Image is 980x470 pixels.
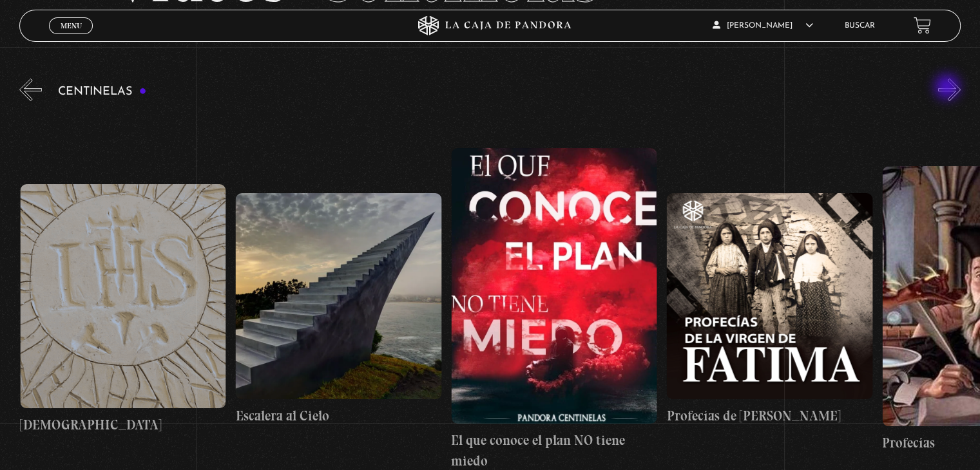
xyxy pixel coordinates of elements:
span: Menu [61,22,82,30]
button: Next [938,79,961,101]
h4: Profecías de [PERSON_NAME] [666,406,872,426]
h4: [DEMOGRAPHIC_DATA] [20,415,226,435]
span: [PERSON_NAME] [713,22,813,30]
button: Previous [19,79,42,101]
a: Buscar [845,22,875,30]
span: Cerrar [56,32,86,41]
a: View your shopping cart [914,17,931,34]
h4: Escalera al Cielo [235,406,441,426]
h3: Centinelas [58,86,146,98]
